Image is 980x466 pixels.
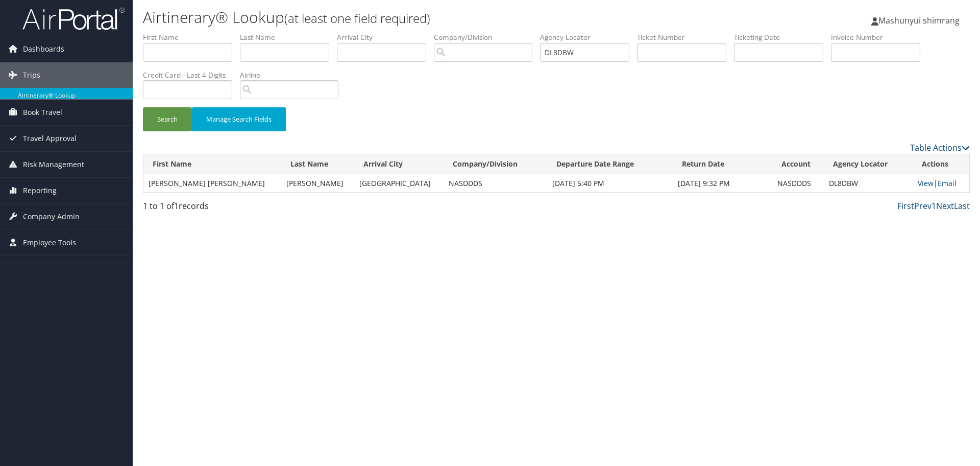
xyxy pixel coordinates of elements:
[540,32,637,42] label: Agency Locator
[23,62,40,88] span: Trips
[673,154,772,174] th: Return Date: activate to sort column ascending
[831,32,928,42] label: Invoice Number
[772,154,824,174] th: Account: activate to sort column ascending
[547,174,673,193] td: [DATE] 5:40 PM
[547,154,673,174] th: Departure Date Range: activate to sort column ascending
[910,142,970,153] a: Table Actions
[240,70,346,80] label: Airline
[23,126,77,151] span: Travel Approval
[938,178,957,188] a: Email
[913,154,969,174] th: Actions
[673,174,772,193] td: [DATE] 9:32 PM
[143,107,192,131] button: Search
[143,70,240,80] label: Credit Card - Last 4 Digits
[824,154,913,174] th: Agency Locator: activate to sort column ascending
[281,154,355,174] th: Last Name: activate to sort column ascending
[772,174,824,193] td: NASDDDS
[192,107,286,131] button: Manage Search Fields
[918,178,934,188] a: View
[914,200,932,212] a: Prev
[871,5,970,36] a: Mashunyui shimrang
[932,200,936,212] a: 1
[23,100,62,125] span: Book Travel
[284,10,430,27] small: (at least one field required)
[434,32,540,42] label: Company/Division
[23,152,84,177] span: Risk Management
[878,15,960,26] span: Mashunyui shimrang
[23,204,80,229] span: Company Admin
[143,200,338,217] div: 1 to 1 of records
[240,32,337,42] label: Last Name
[23,178,57,203] span: Reporting
[143,154,281,174] th: First Name: activate to sort column ascending
[23,36,64,62] span: Dashboards
[174,200,179,212] span: 1
[281,174,355,193] td: [PERSON_NAME]
[22,7,125,31] img: airportal-logo.png
[354,174,443,193] td: [GEOGRAPHIC_DATA]
[954,200,970,212] a: Last
[143,174,281,193] td: [PERSON_NAME] [PERSON_NAME]
[824,174,913,193] td: DL8DBW
[354,154,443,174] th: Arrival City: activate to sort column ascending
[444,154,547,174] th: Company/Division
[734,32,831,42] label: Ticketing Date
[897,200,914,212] a: First
[913,174,969,193] td: |
[444,174,547,193] td: NASDDDS
[143,7,694,28] h1: Airtinerary® Lookup
[936,200,954,212] a: Next
[143,32,240,42] label: First Name
[23,230,76,255] span: Employee Tools
[637,32,734,42] label: Ticket Number
[337,32,434,42] label: Arrival City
